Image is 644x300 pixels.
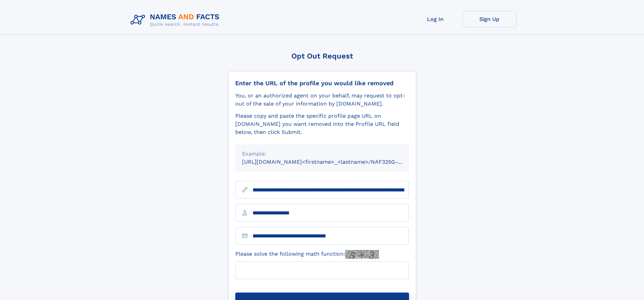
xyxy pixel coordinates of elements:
[235,112,409,136] div: Please copy and paste the specific profile page URL on [DOMAIN_NAME] you want removed into the Pr...
[462,11,517,27] a: Sign Up
[128,11,225,29] img: Logo Names and Facts
[408,11,462,27] a: Log In
[242,159,422,165] small: [URL][DOMAIN_NAME]<firstname>_<lastname>/NAF325G-xxxxxxxx
[235,250,379,259] label: Please solve the following math function:
[228,52,416,60] div: Opt Out Request
[235,79,409,87] div: Enter the URL of the profile you would like removed
[242,150,402,158] div: Example:
[235,92,409,108] div: You, or an authorized agent on your behalf, may request to opt-out of the sale of your informatio...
